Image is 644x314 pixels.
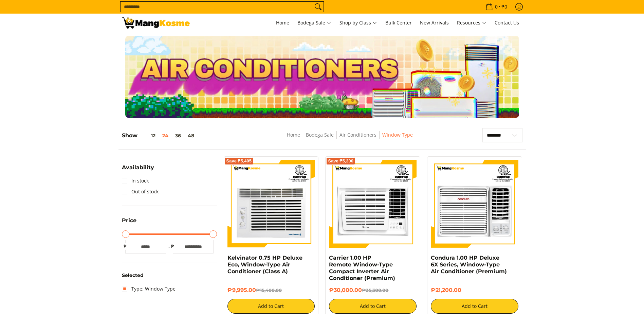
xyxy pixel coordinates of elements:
[500,4,508,9] span: ₱0
[494,4,499,9] span: 0
[294,14,335,32] a: Bodega Sale
[256,287,282,293] del: ₱15,400.00
[122,218,136,223] span: Price
[313,2,324,12] button: Search
[329,299,417,314] button: Add to Cart
[122,175,149,186] a: In stock
[385,19,412,26] span: Bulk Center
[122,273,217,279] h6: Selected
[184,133,198,138] button: 48
[122,165,154,170] span: Availability
[495,19,519,26] span: Contact Us
[122,165,154,175] summary: Open
[329,160,417,248] img: Carrier 1.00 HP Remote Window-Type Compact Inverter Air Conditioner (Premium)
[227,255,302,275] a: Kelvinator 0.75 HP Deluxe Eco, Window-Type Air Conditioner (Class A)
[137,133,159,138] button: 12
[226,159,252,163] span: Save ₱5,405
[227,299,315,314] button: Add to Cart
[227,287,315,294] h6: ₱9,995.00
[329,287,417,294] h6: ₱30,000.00
[339,19,377,27] span: Shop by Class
[431,160,518,248] img: Condura 1.00 HP Deluxe 6X Series, Window-Type Air Conditioner (Premium)
[227,160,315,248] img: Kelvinator 0.75 HP Deluxe Eco, Window-Type Air Conditioner (Class A)
[122,283,176,294] a: Type: Window Type
[122,243,129,250] span: ₱
[417,14,452,32] a: New Arrivals
[122,218,136,228] summary: Open
[287,132,300,138] a: Home
[240,131,459,146] nav: Breadcrumbs
[339,132,376,138] a: Air Conditioners
[454,14,490,32] a: Resources
[172,133,184,138] button: 36
[273,14,293,32] a: Home
[382,131,413,139] span: Window Type
[382,14,415,32] a: Bulk Center
[328,159,353,163] span: Save ₱5,300
[420,19,449,26] span: New Arrivals
[431,255,507,275] a: Condura 1.00 HP Deluxe 6X Series, Window-Type Air Conditioner (Premium)
[297,19,331,27] span: Bodega Sale
[431,287,518,294] h6: ₱21,200.00
[329,255,395,281] a: Carrier 1.00 HP Remote Window-Type Compact Inverter Air Conditioner (Premium)
[159,133,172,138] button: 24
[197,14,522,32] nav: Main Menu
[491,14,522,32] a: Contact Us
[122,17,190,29] img: Bodega Sale Aircon l Mang Kosme: Home Appliances Warehouse Sale Window Type
[276,19,289,26] span: Home
[122,186,159,197] a: Out of stock
[336,14,381,32] a: Shop by Class
[457,19,486,27] span: Resources
[431,299,518,314] button: Add to Cart
[306,132,334,138] a: Bodega Sale
[122,132,198,139] h5: Show
[169,243,176,250] span: ₱
[362,287,388,293] del: ₱35,300.00
[483,3,509,11] span: •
